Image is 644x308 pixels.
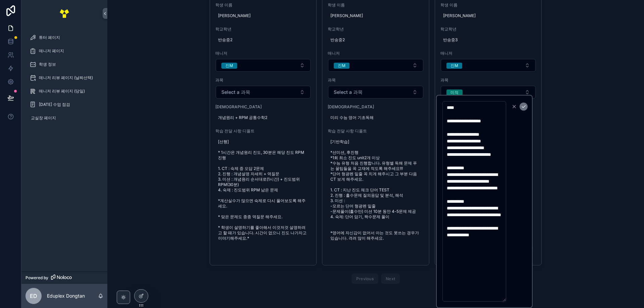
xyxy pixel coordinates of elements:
[441,86,536,99] button: Select Button
[47,293,85,299] p: Eduplex Dongtan
[330,139,421,241] span: [기반학습] *선미션, 후진행 *1회 최소 진도 unit2개 이상 *수능 유형 처음 진행합니다. 유형별 독해 문제 푸는 꿀팁들을 꼭 교재에 적도록 해주세요!!! *단어 형광펜...
[31,115,56,121] span: 교실장 페이지
[328,2,424,8] span: 학생 이름
[216,86,311,99] button: Select Button
[218,139,309,241] span: [선행] * 1시간은 개념원리 진도, 30분은 해당 진도 RPM 진행 1. CT : 숙제 중 오답 2문제 2. 진행 : 개념설명 자세히 + 역질문 3. 미션 : 개념원리 순서...
[221,89,250,96] span: Select a 과목
[21,27,107,133] div: scrollable content
[441,59,536,72] button: Select Button
[25,72,103,84] a: 매니저 리뷰 페이지 (날짜선택)
[215,2,311,8] span: 학생 이름
[39,75,93,80] span: 매니저 리뷰 페이지 (날짜선택)
[215,77,311,83] span: 과목
[25,45,103,57] a: 매니저 페이지
[215,26,311,32] span: 학교학년
[328,77,424,83] span: 과목
[39,62,56,67] span: 학생 정보
[25,275,48,281] span: Powered by
[328,86,423,99] button: Select Button
[338,63,345,69] div: 진M
[25,112,103,124] a: 교실장 페이지
[440,2,536,8] span: 학생 이름
[328,51,424,56] span: 매니저
[328,26,424,32] span: 학교학년
[440,26,536,32] span: 학교학년
[218,37,309,43] span: 반송중2
[328,104,424,110] span: [DEMOGRAPHIC_DATA]
[334,89,363,96] span: Select a 과목
[30,292,37,300] span: ED
[39,48,64,54] span: 매니저 페이지
[440,51,536,56] span: 매니저
[216,59,311,72] button: Select Button
[218,13,309,18] span: [PERSON_NAME]
[450,89,459,96] div: 미적
[218,115,309,120] span: 개념원리 + RPM 공통수학2
[25,99,103,111] a: [DATE] 수업 점검
[215,104,311,110] span: [DEMOGRAPHIC_DATA]
[21,271,107,284] a: Powered by
[328,128,424,134] span: 학습 전달 사항 디폴트
[440,77,536,83] span: 과목
[39,88,85,94] span: 매니저 리뷰 페이지 (당일)
[59,8,70,19] img: App logo
[25,85,103,97] a: 매니저 리뷰 페이지 (당일)
[330,37,421,43] span: 반송중2
[215,128,311,134] span: 학습 전달 사항 디폴트
[25,58,103,70] a: 학생 정보
[39,102,70,107] span: [DATE] 수업 점검
[443,13,534,18] span: [PERSON_NAME]
[328,59,423,72] button: Select Button
[443,37,534,43] span: 반송중3
[330,13,421,18] span: [PERSON_NAME]
[39,35,60,40] span: 튜터 페이지
[225,63,233,69] div: 진M
[25,32,103,44] a: 튜터 페이지
[215,51,311,56] span: 매니저
[450,63,458,69] div: 진M
[330,115,421,120] span: 미리 수능 영어 기초독해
